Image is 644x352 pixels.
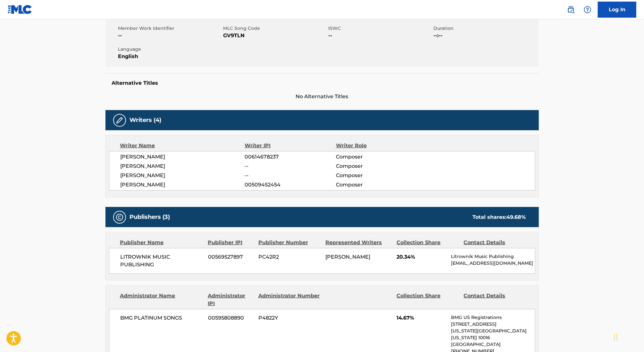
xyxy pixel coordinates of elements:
[245,172,336,179] span: --
[464,292,526,307] div: Contact Details
[116,116,123,124] img: Writers
[258,314,321,322] span: P4822Y
[397,253,446,261] span: 20.34%
[336,162,419,170] span: Composer
[507,214,526,220] span: 49.68 %
[118,53,222,60] span: English
[245,142,336,150] div: Writer IPI
[397,239,459,246] div: Collection Share
[329,25,432,32] span: ISWC
[121,253,204,269] span: LITROWNIK MUSIC PUBLISHING
[120,292,203,307] div: Administrator Name
[208,253,254,261] span: 00569527897
[112,80,532,86] h5: Alternative Titles
[336,153,419,161] span: Composer
[565,3,577,16] a: Public Search
[336,142,419,150] div: Writer Role
[120,239,203,246] div: Publisher Name
[451,314,535,321] p: BMG US Registrations
[336,181,419,189] span: Composer
[121,162,245,170] span: [PERSON_NAME]
[434,25,537,32] span: Duration
[121,314,204,322] span: BMG PLATINUM SONGS
[464,239,526,246] div: Contact Details
[325,254,370,260] span: [PERSON_NAME]
[8,5,32,14] img: MLC Logo
[598,2,636,18] a: Log In
[325,239,392,246] div: Represented Writers
[581,3,594,16] div: Help
[451,253,535,260] p: Litrownik Music Publishing
[329,32,432,39] span: --
[451,260,535,267] p: [EMAIL_ADDRESS][DOMAIN_NAME]
[208,239,254,246] div: Publisher IPI
[473,213,526,221] div: Total shares:
[612,321,644,352] iframe: Chat Widget
[245,153,336,161] span: 00614678237
[614,328,618,347] div: Drag
[397,292,459,307] div: Collection Share
[451,321,535,328] p: [STREET_ADDRESS]
[118,32,222,39] span: --
[118,46,222,53] span: Language
[130,116,162,124] h5: Writers (4)
[451,341,535,348] p: [GEOGRAPHIC_DATA]
[567,6,575,13] img: search
[245,162,336,170] span: --
[121,153,245,161] span: [PERSON_NAME]
[118,25,222,32] span: Member Work Identifier
[434,32,537,39] span: --:--
[208,314,254,322] span: 00595808890
[121,172,245,179] span: [PERSON_NAME]
[258,239,321,246] div: Publisher Number
[105,93,539,100] span: No Alternative Titles
[245,181,336,189] span: 00509452454
[451,328,535,341] p: [US_STATE][GEOGRAPHIC_DATA][US_STATE] 10016
[121,181,245,189] span: [PERSON_NAME]
[223,32,327,39] span: GV9TLN
[336,172,419,179] span: Composer
[208,292,254,307] div: Administrator IPI
[223,25,327,32] span: MLC Song Code
[116,213,123,221] img: Publishers
[120,142,245,150] div: Writer Name
[258,292,321,307] div: Administrator Number
[130,213,170,221] h5: Publishers (3)
[584,6,591,13] img: help
[397,314,446,322] span: 14.67%
[258,253,321,261] span: PC42R2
